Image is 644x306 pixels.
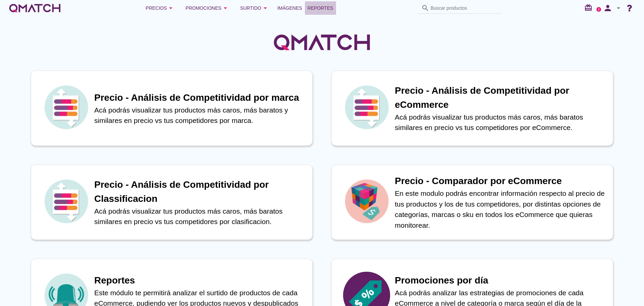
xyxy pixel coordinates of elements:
[343,178,390,225] img: icon
[308,4,333,12] span: Reportes
[180,1,235,15] button: Promociones
[21,71,322,146] a: iconPrecio - Análisis de Competitividad por marcaAcá podrás visualizar tus productos más caros, m...
[275,1,305,15] a: Imágenes
[395,188,606,230] p: En este modulo podrás encontrar información respecto al precio de tus productos y los de tus comp...
[395,273,606,288] h1: Promociones por día
[431,3,498,13] input: Buscar productos
[94,105,306,126] p: Acá podrás visualizar tus productos más caros, más baratos y similares en precio vs tus competido...
[43,178,90,225] img: icon
[8,1,62,15] a: white-qmatch-logo
[322,165,623,240] a: iconPrecio - Comparador por eCommerceEn este modulo podrás encontrar información respecto al prec...
[240,4,269,12] div: Surtido
[322,71,623,146] a: iconPrecio - Análisis de Competitividad por eCommerceAcá podrás visualizar tus productos más caro...
[221,4,229,12] i: arrow_drop_down
[277,4,302,12] span: Imágenes
[598,8,600,11] text: 2
[261,4,269,12] i: arrow_drop_down
[395,84,606,112] h1: Precio - Análisis de Competitividad por eCommerce
[235,1,275,15] button: Surtido
[167,4,175,12] i: arrow_drop_down
[395,174,606,188] h1: Precio - Comparador por eCommerce
[596,7,601,12] a: 2
[43,84,90,131] img: icon
[94,206,306,227] p: Acá podrás visualizar tus productos más caros, más baratos similares en precio vs tus competidore...
[94,178,306,206] h1: Precio - Análisis de Competitividad por Classificacion
[272,26,372,59] img: QMatchLogo
[140,1,180,15] button: Precios
[94,273,306,288] h1: Reportes
[94,91,306,105] h1: Precio - Análisis de Competitividad por marca
[146,4,175,12] div: Precios
[395,112,606,133] p: Acá podrás visualizar tus productos más caros, más baratos similares en precio vs tus competidore...
[343,84,390,131] img: icon
[305,1,336,15] a: Reportes
[584,4,595,12] i: redeem
[21,165,322,240] a: iconPrecio - Análisis de Competitividad por ClassificacionAcá podrás visualizar tus productos más...
[614,4,623,12] i: arrow_drop_down
[601,3,614,13] i: person
[185,4,229,12] div: Promociones
[421,4,429,12] i: search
